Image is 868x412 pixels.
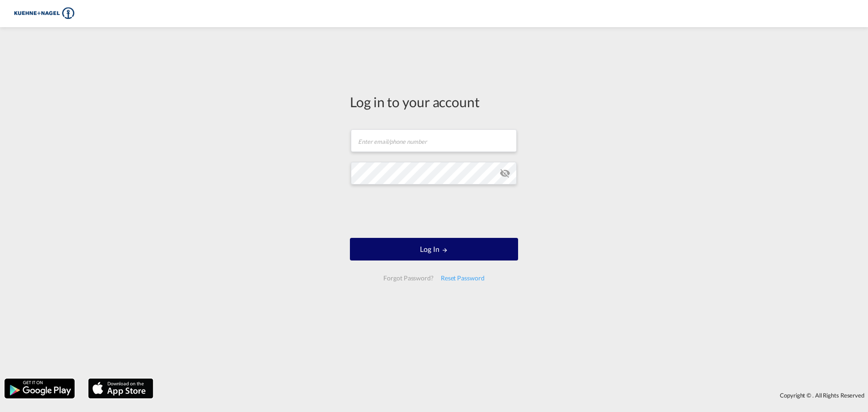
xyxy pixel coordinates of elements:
[158,388,868,403] div: Copyright © . All Rights Reserved
[437,270,488,286] div: Reset Password
[500,168,510,179] md-icon: icon-eye-off
[350,238,518,260] button: LOGIN
[350,92,518,111] div: Log in to your account
[87,378,154,399] img: apple.png
[351,129,517,152] input: Enter email/phone number
[14,4,75,24] img: 36441310f41511efafde313da40ec4a4.png
[4,378,75,399] img: google.png
[380,270,437,286] div: Forgot Password?
[365,194,503,229] iframe: reCAPTCHA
